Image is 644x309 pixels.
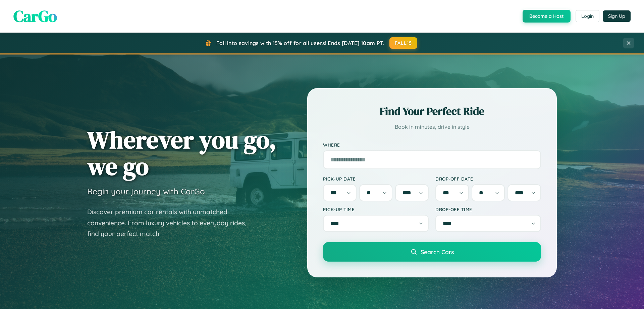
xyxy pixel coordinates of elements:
button: Become a Host [523,10,571,23]
label: Where [323,142,541,148]
p: Discover premium car rentals with unmatched convenience. From luxury vehicles to everyday rides, ... [87,206,255,239]
span: Fall into savings with 15% off for all users! Ends [DATE] 10am PT. [216,40,384,46]
label: Drop-off Time [435,206,541,212]
h1: Wherever you go, we go [87,126,276,180]
button: Sign Up [603,10,631,22]
button: Login [576,10,599,22]
p: Book in minutes, drive in style [323,122,541,132]
span: CarGo [13,5,57,27]
label: Drop-off Date [435,176,541,182]
label: Pick-up Time [323,206,429,212]
label: Pick-up Date [323,176,429,182]
h2: Find Your Perfect Ride [323,104,541,119]
button: FALL15 [389,37,418,49]
button: Search Cars [323,242,541,262]
h3: Begin your journey with CarGo [87,186,205,196]
span: Search Cars [421,248,454,256]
